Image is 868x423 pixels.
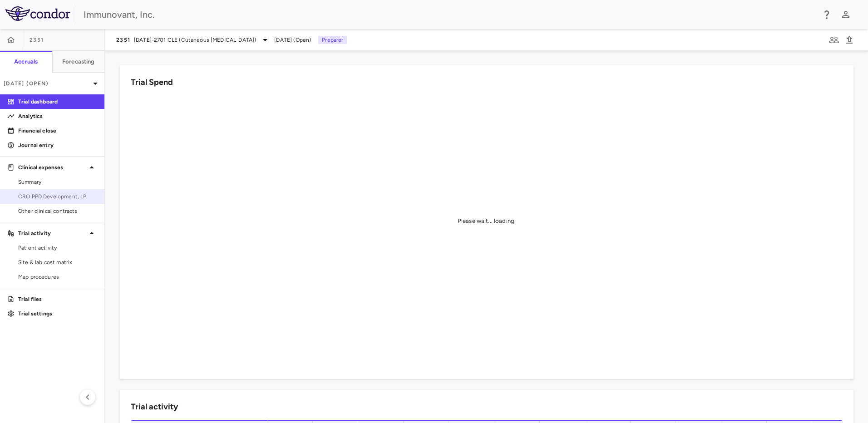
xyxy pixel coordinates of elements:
p: Preparer [318,36,347,44]
p: Financial close [18,127,97,135]
h6: Trial Spend [131,76,173,89]
p: [DATE] (Open) [4,79,90,88]
span: [DATE] (Open) [274,36,311,44]
p: Trial files [18,295,97,303]
p: Trial dashboard [18,98,97,106]
span: CRO PPD Development, LP [18,192,97,201]
p: Analytics [18,112,97,120]
div: Please wait... loading. [458,217,516,225]
span: Patient activity [18,244,97,252]
h6: Trial activity [131,401,178,413]
span: Map procedures [18,273,97,281]
span: [DATE]-2701 CLE (Cutaneous [MEDICAL_DATA]) [134,36,256,44]
span: Summary [18,178,97,186]
p: Trial activity [18,229,86,237]
img: logo-full-BYUhSk78.svg [5,6,70,21]
span: 2351 [116,36,130,44]
span: Site & lab cost matrix [18,258,97,266]
span: Other clinical contracts [18,207,97,215]
span: 2351 [30,36,44,44]
h6: Accruals [14,58,38,66]
p: Journal entry [18,141,97,149]
h6: Forecasting [62,58,95,66]
div: Immunovant, Inc. [84,8,815,21]
p: Clinical expenses [18,163,86,172]
p: Trial settings [18,310,97,318]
